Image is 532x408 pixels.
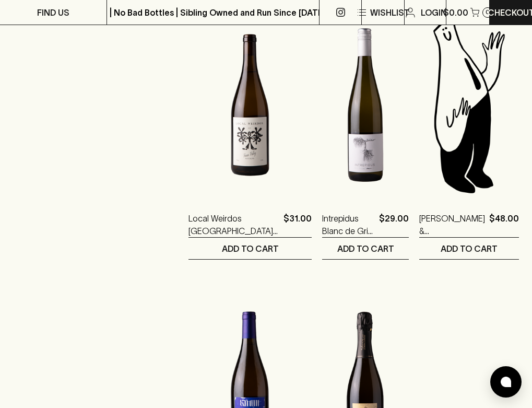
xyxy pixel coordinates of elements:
p: $29.00 [379,212,409,237]
p: Wishlist [370,6,410,19]
p: FIND US [37,6,69,19]
p: $31.00 [283,212,312,237]
p: Login [421,6,447,19]
p: ADD TO CART [337,242,394,255]
button: ADD TO CART [322,238,409,259]
img: Local Weirdos Big Valley Bianco 2023 [188,14,312,196]
button: ADD TO CART [419,238,519,259]
p: 0 [486,9,490,15]
p: $0.00 [443,6,468,19]
p: ADD TO CART [441,242,498,255]
a: Intrepidus Blanc de Gris 2025 [322,212,375,237]
p: $48.00 [489,212,519,237]
img: Intrepidus Blanc de Gris 2025 [322,14,409,196]
button: ADD TO CART [188,238,312,259]
a: [PERSON_NAME] & [PERSON_NAME] Capitaine Vouvray Sec 2023 [419,212,485,237]
p: ADD TO CART [222,242,279,255]
img: bubble-icon [501,377,511,387]
a: Local Weirdos [GEOGRAPHIC_DATA][PERSON_NAME] 2023 [188,212,279,237]
img: Blackhearts & Sparrows Man [419,14,519,196]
